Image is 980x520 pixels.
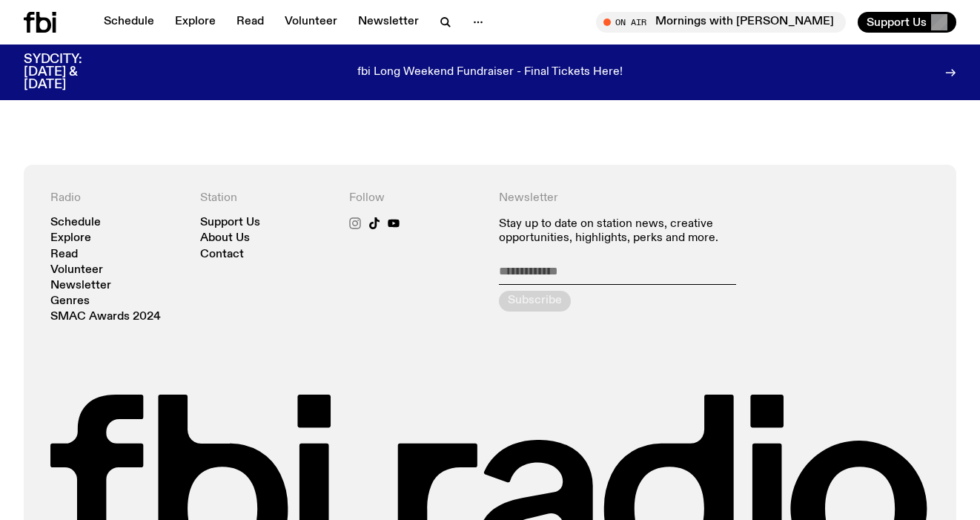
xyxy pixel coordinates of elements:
[50,296,90,307] a: Genres
[24,53,119,91] h3: SYDCITY: [DATE] & [DATE]
[200,191,332,205] h4: Station
[50,312,161,323] a: SMAC Awards 2024
[95,12,163,33] a: Schedule
[228,12,273,33] a: Read
[50,265,103,276] a: Volunteer
[499,291,571,312] button: Subscribe
[50,280,111,292] a: Newsletter
[357,66,623,79] p: fbi Long Weekend Fundraiser - Final Tickets Here!
[200,233,250,244] a: About Us
[200,217,260,228] a: Support Us
[276,12,346,33] a: Volunteer
[166,12,225,33] a: Explore
[349,191,481,205] h4: Follow
[50,217,101,228] a: Schedule
[50,249,78,260] a: Read
[596,12,846,33] button: On AirMornings with [PERSON_NAME]
[499,217,780,246] p: Stay up to date on station news, creative opportunities, highlights, perks and more.
[50,191,182,205] h4: Radio
[50,233,91,244] a: Explore
[200,249,244,260] a: Contact
[858,12,956,33] button: Support Us
[867,16,927,29] span: Support Us
[499,191,780,205] h4: Newsletter
[349,12,428,33] a: Newsletter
